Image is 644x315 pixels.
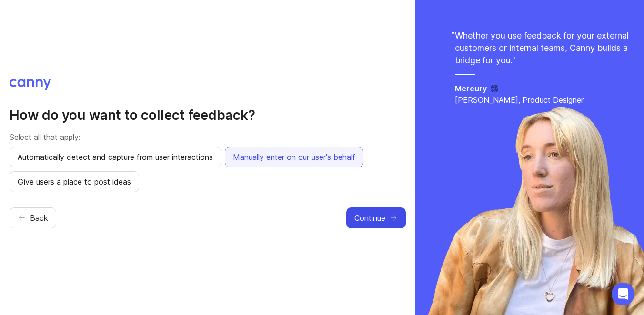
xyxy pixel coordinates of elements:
span: Manually enter on our user's behalf [233,151,355,163]
h2: How do you want to collect feedback? [10,107,406,124]
button: Continue [346,207,406,228]
p: Whether you use feedback for your external customers or internal teams, Canny builds a bridge for... [455,30,636,67]
button: Automatically detect and capture from user interactions [10,147,221,167]
button: Manually enter on our user's behalf [225,147,363,167]
div: Open Intercom Messenger [612,283,634,305]
span: Automatically detect and capture from user interactions [18,151,213,163]
button: Back [10,207,56,228]
img: Canny logo [10,79,51,90]
img: Mercury logo [491,85,499,92]
span: Give users a place to post ideas [18,176,131,187]
button: Give users a place to post ideas [10,171,139,192]
p: Select all that apply: [10,131,406,143]
p: [PERSON_NAME], Product Designer [455,94,636,106]
span: Back [30,212,48,224]
h5: Mercury [455,83,487,94]
span: Continue [354,212,385,224]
